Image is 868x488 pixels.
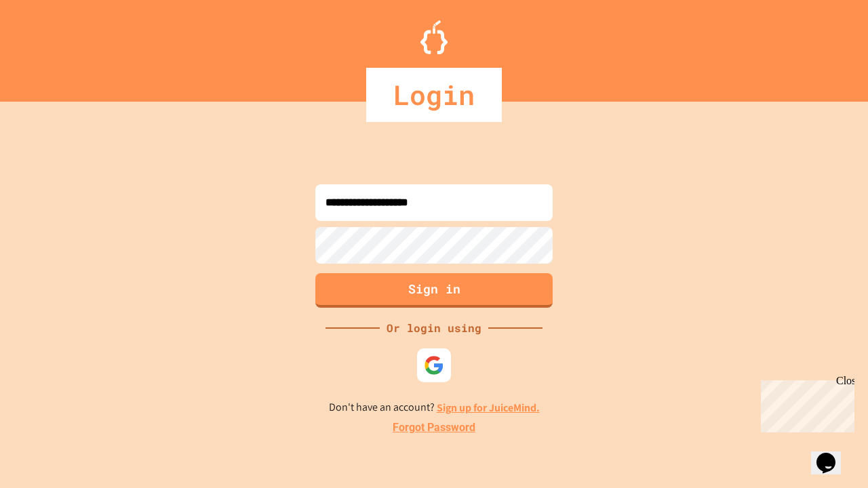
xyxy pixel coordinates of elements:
div: Chat with us now!Close [5,5,94,86]
div: Or login using [380,320,488,336]
a: Forgot Password [393,420,475,436]
a: Sign up for JuiceMind. [437,401,540,415]
img: google-icon.svg [424,355,444,375]
img: Logo.svg [420,20,448,54]
iframe: chat widget [811,434,854,474]
p: Don't have an account? [329,399,540,416]
button: Sign in [315,273,553,308]
div: Login [366,68,502,122]
iframe: chat widget [755,375,854,432]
